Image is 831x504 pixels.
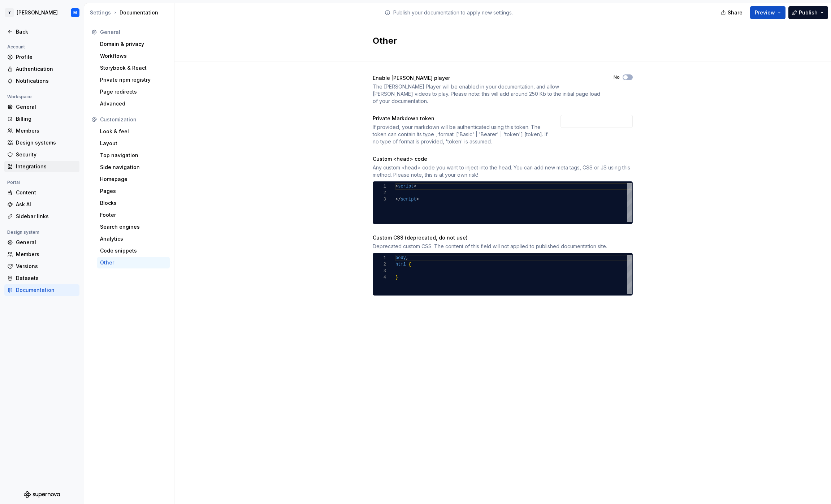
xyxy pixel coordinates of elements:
[100,223,167,231] div: Search engines
[100,247,167,254] div: Code snippets
[16,139,77,146] div: Design systems
[100,235,167,242] div: Analytics
[97,233,170,245] a: Analytics
[4,260,79,272] a: Versions
[5,8,14,17] div: Y
[750,6,785,19] button: Preview
[16,103,77,111] div: General
[73,10,77,16] div: M
[100,29,167,36] div: General
[16,213,77,220] div: Sidebar links
[16,163,77,170] div: Integrations
[4,249,79,260] a: Members
[16,115,77,122] div: Billing
[16,251,77,258] div: Members
[100,211,167,219] div: Footer
[755,9,775,16] span: Preview
[100,128,167,135] div: Look & feel
[16,189,77,196] div: Content
[373,155,633,163] div: Custom <head> code
[16,201,77,208] div: Ask AI
[97,126,170,137] a: Look & feel
[373,83,601,105] div: The [PERSON_NAME] Player will be enabled in your documentation, and allow [PERSON_NAME] videos to...
[100,76,167,83] div: Private npm registry
[4,149,79,160] a: Security
[100,176,167,183] div: Homepage
[4,113,79,125] a: Billing
[373,268,386,274] div: 3
[395,255,406,260] span: body
[406,255,408,260] span: ,
[97,50,170,62] a: Workflows
[373,115,547,122] div: Private Markdown token
[16,77,77,85] div: Notifications
[4,125,79,137] a: Members
[373,190,386,196] div: 2
[90,9,111,16] button: Settings
[100,259,167,266] div: Other
[97,161,170,173] a: Side navigation
[4,237,79,248] a: General
[17,9,58,16] div: [PERSON_NAME]
[97,185,170,197] a: Pages
[100,140,167,147] div: Layout
[799,9,818,16] span: Publish
[373,164,633,178] div: Any custom <head> code you want to inject into the head. You can add new meta tags, CSS or JS usi...
[4,43,28,51] div: Account
[16,239,77,246] div: General
[24,491,60,498] svg: Supernova Logo
[373,261,386,268] div: 2
[4,137,79,148] a: Design systems
[97,245,170,257] a: Code snippets
[97,150,170,161] a: Top navigation
[395,197,401,202] span: </
[97,257,170,268] a: Other
[97,209,170,221] a: Footer
[395,184,398,189] span: <
[16,65,77,73] div: Authentication
[395,262,406,267] span: html
[393,9,513,16] p: Publish your documentation to apply new settings.
[4,161,79,172] a: Integrations
[1,5,82,21] button: Y[PERSON_NAME]M
[100,199,167,207] div: Blocks
[4,199,79,210] a: Ask AI
[416,197,419,202] span: >
[97,86,170,98] a: Page redirects
[100,164,167,171] div: Side navigation
[100,64,167,72] div: Storybook & React
[4,101,79,113] a: General
[4,187,79,198] a: Content
[4,178,23,187] div: Portal
[4,211,79,222] a: Sidebar links
[4,26,79,38] a: Back
[4,51,79,63] a: Profile
[97,221,170,233] a: Search engines
[373,183,386,190] div: 1
[728,9,743,16] span: Share
[4,63,79,75] a: Authentication
[408,262,411,267] span: {
[97,98,170,109] a: Advanced
[100,188,167,195] div: Pages
[97,62,170,74] a: Storybook & React
[401,197,416,202] span: script
[16,28,77,35] div: Back
[97,74,170,86] a: Private npm registry
[788,6,828,19] button: Publish
[373,124,547,145] div: If provided, your markdown will be authenticated using this token. The token can contain its type...
[100,100,167,107] div: Advanced
[4,75,79,87] a: Notifications
[97,197,170,209] a: Blocks
[100,52,167,60] div: Workflows
[16,263,77,270] div: Versions
[373,196,386,203] div: 3
[4,228,42,237] div: Design system
[16,151,77,158] div: Security
[16,127,77,134] div: Members
[97,173,170,185] a: Homepage
[4,92,35,101] div: Workspace
[90,9,171,16] div: Documentation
